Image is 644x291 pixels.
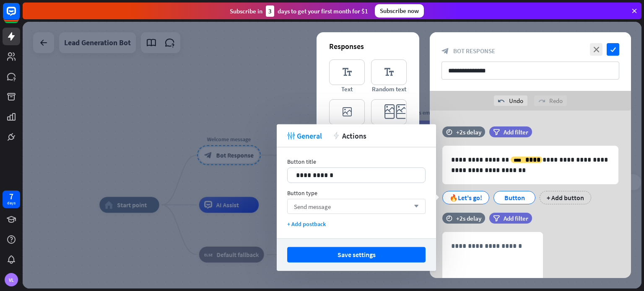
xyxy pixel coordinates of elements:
div: 3 [266,5,274,17]
span: Actions [342,131,366,140]
a: 7 days [3,191,20,208]
div: +2s delay [456,128,481,136]
div: Button [501,191,528,204]
i: undo [498,98,505,104]
div: 🔥Let's go! [449,191,482,204]
span: Bot Response [453,47,495,55]
i: close [590,43,602,56]
i: time [446,215,452,221]
i: time [446,129,452,135]
div: Button title [287,158,426,165]
div: +2s delay [456,214,481,222]
i: filter [493,129,500,135]
i: redo [538,98,545,104]
i: check [607,43,619,56]
span: Add filter [504,128,528,136]
div: Button type [287,189,426,197]
button: Open LiveChat chat widget [7,3,32,28]
span: Add filter [504,214,528,222]
div: Undo [494,95,527,106]
div: days [7,200,16,206]
span: Send message [294,202,331,210]
span: General [297,131,322,140]
div: VL [5,273,18,286]
i: action [332,132,340,139]
i: filter [493,215,500,221]
div: Redo [534,95,567,106]
i: tweak [287,132,295,139]
div: + Add button [540,191,591,204]
div: + Add postback [287,220,426,228]
i: block_bot_response [441,47,449,55]
div: 7 [9,193,13,200]
div: Subscribe in days to get your first month for $1 [230,5,368,17]
button: Save settings [287,247,426,263]
i: arrow_down [410,204,419,209]
div: Subscribe now [375,4,424,18]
